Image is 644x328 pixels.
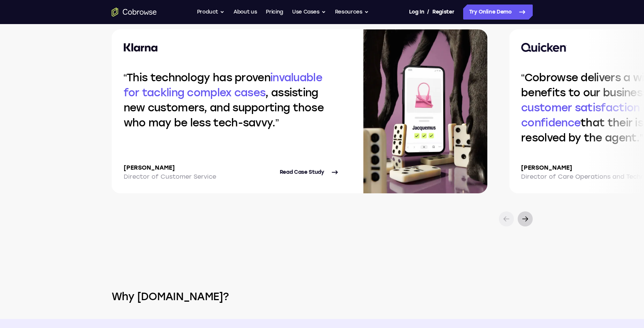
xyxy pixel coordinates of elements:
[112,8,157,17] a: Go to the home page
[292,5,326,20] button: Use Cases
[82,289,563,304] h2: Why [DOMAIN_NAME]?
[432,5,454,20] a: Register
[233,5,257,20] a: About us
[521,43,567,52] img: Quicken logo
[280,163,339,181] a: Read Case Study
[124,43,158,52] img: Klarna logo
[124,163,216,172] p: [PERSON_NAME]
[124,172,216,181] p: Director of Customer Service
[409,5,424,20] a: Log In
[266,5,283,20] a: Pricing
[427,8,429,17] span: /
[124,71,324,129] q: This technology has proven , assisting new customers, and supporting those who may be less tech-s...
[197,5,225,20] button: Product
[335,5,369,20] button: Resources
[364,29,488,193] img: Case study
[463,5,533,20] a: Try Online Demo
